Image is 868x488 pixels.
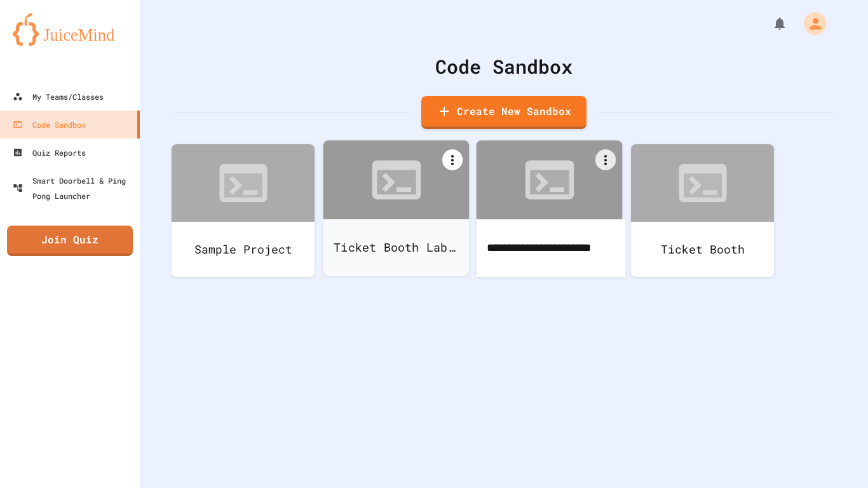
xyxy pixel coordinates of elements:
[749,13,790,34] div: My Notifications
[172,222,315,277] div: Sample Project
[790,9,830,38] div: My Account
[323,219,470,276] div: Ticket Booth Lab 2
[631,222,774,277] div: Ticket Booth
[7,226,133,256] a: Join Quiz
[172,144,315,277] a: Sample Project
[13,117,86,132] div: Code Sandbox
[631,144,774,277] a: Ticket Booth
[172,52,836,81] div: Code Sandbox
[13,89,104,104] div: My Teams/Classes
[323,140,470,276] a: Ticket Booth Lab 2
[421,96,587,129] a: Create New Sandbox
[13,13,127,46] img: logo-orange.svg
[13,173,135,203] div: Smart Doorbell & Ping Pong Launcher
[13,145,86,160] div: Quiz Reports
